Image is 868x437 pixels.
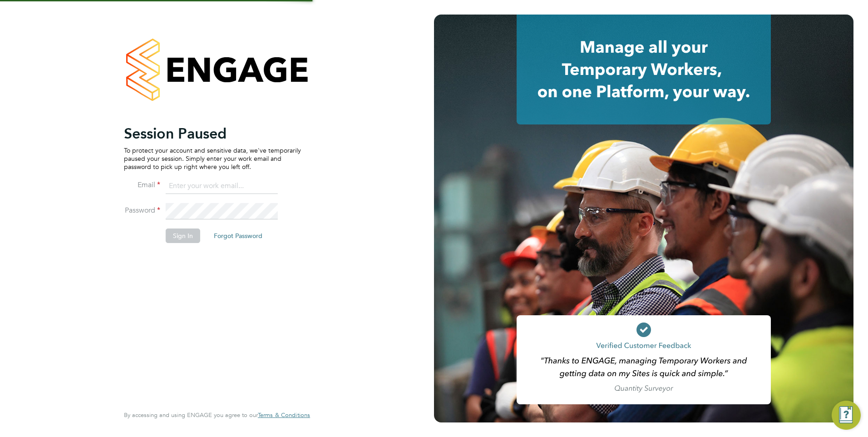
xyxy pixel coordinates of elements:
button: Forgot Password [207,228,270,243]
button: Sign In [166,228,200,243]
label: Password [124,206,160,215]
button: Engage Resource Center [832,401,861,430]
h2: Session Paused [124,124,301,143]
span: By accessing and using ENGAGE you agree to our [124,411,310,419]
p: To protect your account and sensitive data, we've temporarily paused your session. Simply enter y... [124,146,301,171]
a: Terms & Conditions [258,412,310,419]
span: Terms & Conditions [258,411,310,419]
label: Email [124,180,160,190]
input: Enter your work email... [166,178,278,194]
